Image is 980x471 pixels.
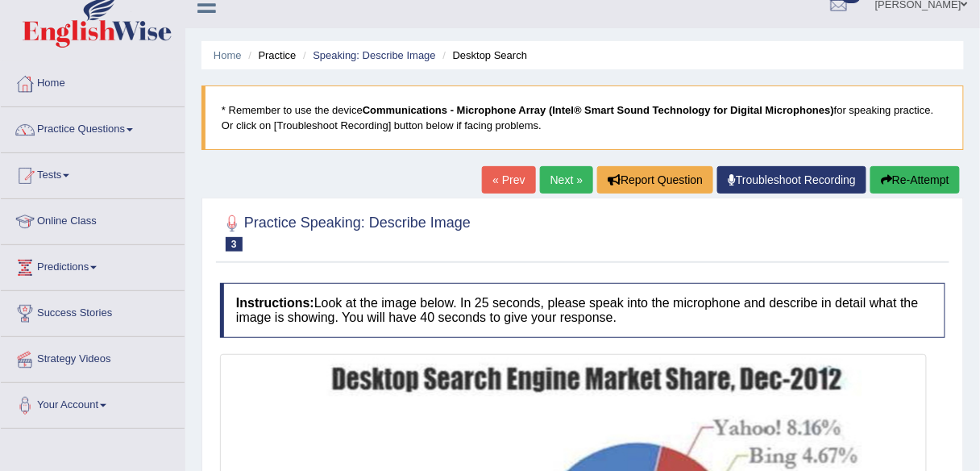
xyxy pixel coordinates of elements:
li: Desktop Search [438,48,527,63]
a: Home [1,61,185,102]
a: « Prev [482,166,535,194]
a: Practice Questions [1,107,185,148]
b: Instructions: [236,296,314,310]
a: Tests [1,153,185,194]
a: Strategy Videos [1,337,185,377]
h4: Look at the image below. In 25 seconds, please speak into the microphone and describe in detail w... [220,283,945,337]
a: Next » [540,166,593,194]
a: Online Class [1,199,185,240]
a: Predictions [1,245,185,286]
a: Troubleshoot Recording [717,166,866,194]
b: Communications - Microphone Array (Intel® Smart Sound Technology for Digital Microphones) [363,104,834,116]
a: Home [214,49,242,61]
li: Practice [244,48,296,63]
a: Your Account [1,383,185,423]
blockquote: * Remember to use the device for speaking practice. Or click on [Troubleshoot Recording] button b... [201,85,964,150]
span: 3 [226,237,243,252]
a: Speaking: Describe Image [313,49,435,61]
button: Re-Attempt [870,166,960,194]
h2: Practice Speaking: Describe Image [220,211,471,252]
button: Report Question [597,166,713,194]
a: Success Stories [1,291,185,331]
